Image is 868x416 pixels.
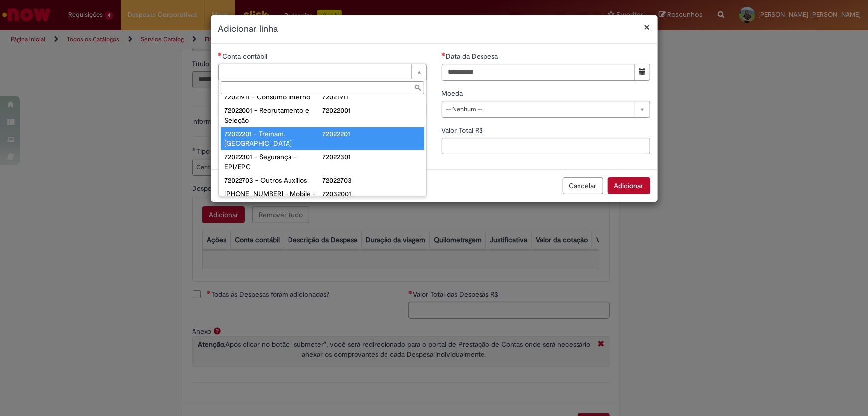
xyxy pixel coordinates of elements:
div: 72022301 [322,152,421,162]
div: 72022301 - Segurança - EPI/EPC [224,152,323,172]
div: 72022201 [322,129,421,139]
div: 72032001 [322,189,421,199]
div: 72022001 [322,105,421,115]
div: [PHONE_NUMBER] - Mobile - Serviços Voz [224,189,323,209]
div: 72022703 - Outros Auxílios [224,175,323,185]
div: 72021911 - Consumo Interno [224,92,323,102]
div: 72021911 [322,92,421,102]
div: 72022201 - Treinam. [GEOGRAPHIC_DATA] [224,129,323,148]
div: 72022001 - Recrutamento e Seleção [224,105,323,125]
div: 72022703 [322,175,421,185]
ul: Conta contábil [219,96,426,196]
